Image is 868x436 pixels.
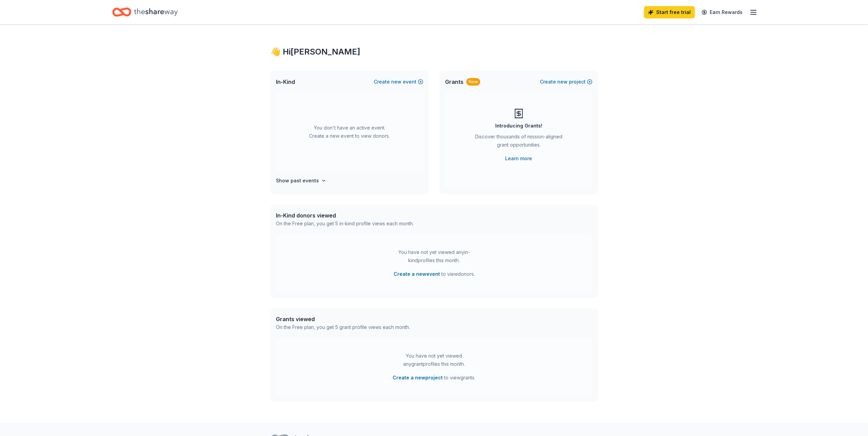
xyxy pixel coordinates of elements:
[276,177,319,185] h4: Show past events
[644,6,695,18] a: Start free trial
[393,374,475,382] span: to view grants .
[697,6,747,18] a: Earn Rewards
[112,4,178,20] a: Home
[392,352,477,368] div: You have not yet viewed any grant profiles this month.
[472,133,565,152] div: Discover thousands of mission-aligned grant opportunities.
[505,154,532,163] a: Learn more
[276,93,423,171] div: You don't have an active event. Create a new event to view donors.
[276,323,410,331] div: On the Free plan, you get 5 grant profile views each month.
[445,78,464,86] span: Grants
[276,177,326,185] button: Show past events
[557,78,568,86] span: new
[394,270,475,278] span: to view donors .
[394,270,440,278] button: Create a newevent
[276,220,414,228] div: On the Free plan, you get 5 in-kind profile views each month.
[276,211,414,220] div: In-Kind donors viewed
[276,78,295,86] span: In-Kind
[392,248,477,265] div: You have not yet viewed any in-kind profiles this month.
[270,46,598,57] div: 👋 Hi [PERSON_NAME]
[540,78,592,86] button: Createnewproject
[466,78,480,86] div: New
[495,122,542,130] div: Introducing Grants!
[374,78,423,86] button: Createnewevent
[276,315,410,323] div: Grants viewed
[391,78,401,86] span: new
[393,374,443,382] button: Create a newproject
